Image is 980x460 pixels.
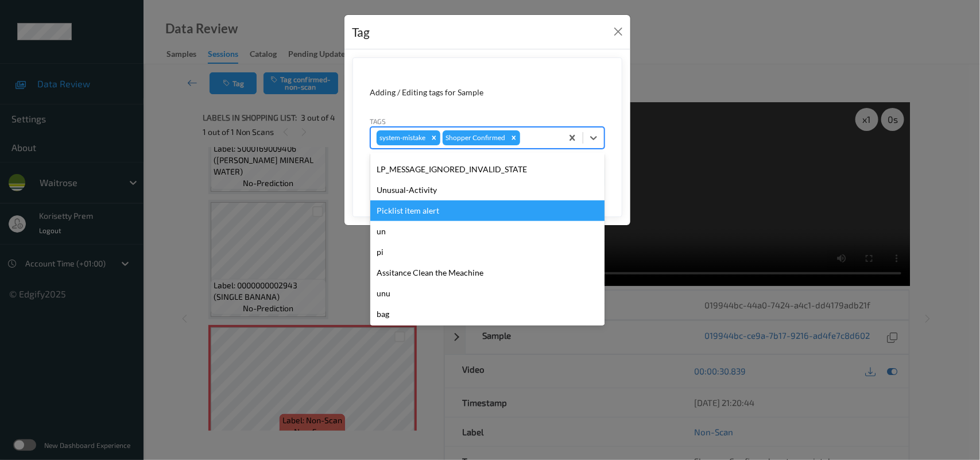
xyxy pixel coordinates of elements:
[377,130,428,145] div: system-mistake
[370,283,605,304] div: unu
[428,130,440,145] div: Remove system-mistake
[370,180,605,200] div: Unusual-Activity
[443,130,508,145] div: Shopper Confirmed
[610,24,626,40] button: Close
[370,262,605,283] div: Assitance Clean the Meachine
[370,242,605,262] div: pi
[370,221,605,242] div: un
[508,130,520,145] div: Remove Shopper Confirmed
[370,159,605,180] div: LP_MESSAGE_IGNORED_INVALID_STATE
[370,116,386,126] label: Tags
[370,87,605,98] div: Adding / Editing tags for Sample
[353,23,370,41] div: Tag
[370,304,605,324] div: bag
[370,200,605,221] div: Picklist item alert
